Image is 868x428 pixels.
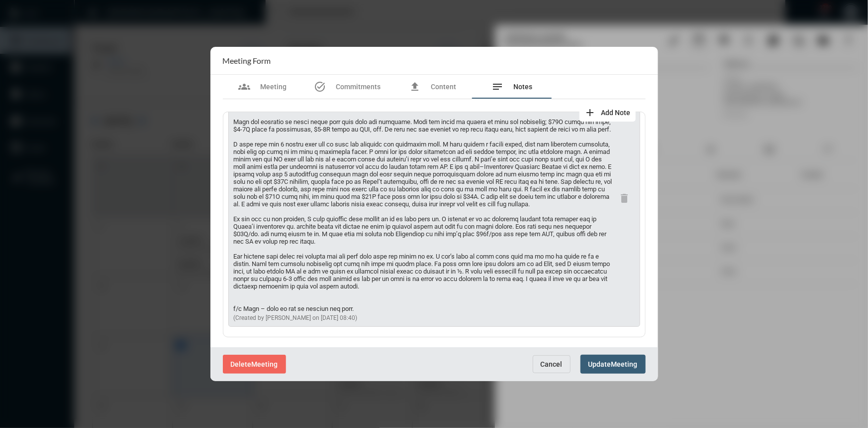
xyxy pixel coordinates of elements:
mat-icon: delete [619,192,631,204]
mat-icon: add [584,107,596,119]
button: Cancel [533,355,571,373]
button: delete note [615,187,635,207]
span: Notes [514,83,533,91]
span: Delete [231,361,252,369]
span: Meeting [252,361,278,369]
h2: Meeting Form [223,56,271,65]
mat-icon: file_upload [409,81,421,93]
mat-icon: notes [492,81,504,93]
span: Update [588,361,611,369]
span: Meeting [611,361,638,369]
button: UpdateMeeting [580,355,646,373]
span: Meeting [260,83,287,91]
button: add note [579,102,636,122]
span: Commitments [336,83,381,91]
span: Add Note [601,109,631,117]
span: (Created by [PERSON_NAME] on [DATE] 08:40) [234,314,358,321]
p: L ips d Si Am Consect adip Elitse. D eiusm Tempo inc ut lab etd magn aliqu en adm ven quisn exerc... [234,73,615,312]
mat-icon: groups [238,81,250,93]
span: Cancel [541,360,563,368]
button: DeleteMeeting [223,355,286,373]
span: Content [431,83,456,91]
mat-icon: task_alt [314,81,326,93]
